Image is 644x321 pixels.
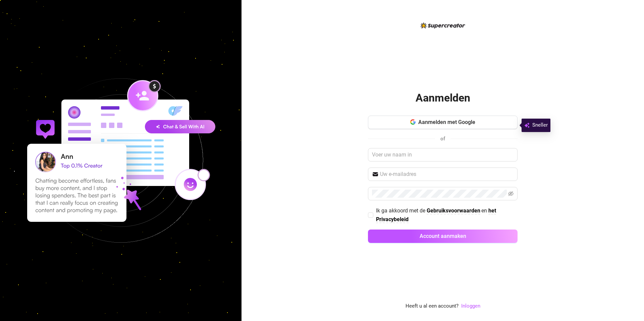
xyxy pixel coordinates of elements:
[406,303,459,309] font: Heeft u al een account?
[461,302,480,310] a: Inloggen
[481,207,487,214] font: en
[420,233,466,239] font: Account aanmaken
[427,207,480,214] font: Gebruiksvoorwaarden
[376,207,496,222] font: het Privacybeleid
[524,121,530,129] img: svg%3e
[376,207,496,223] a: het Privacybeleid
[5,45,237,276] img: signup-background-D0MIrEPF.svg
[368,116,518,129] button: Aanmelden met Google
[427,207,480,214] a: Gebruiksvoorwaarden
[368,148,518,162] input: Voer uw naam in
[416,91,470,104] font: Aanmelden
[440,136,445,142] font: of
[418,119,475,125] font: Aanmelden met Google
[532,122,548,128] font: Sneller
[380,170,514,178] input: Uw e-mailadres
[461,303,480,309] font: Inloggen
[421,22,465,28] img: logo-BBDzfeDw.svg
[376,207,425,214] font: Ik ga akkoord met de
[368,230,518,243] button: Account aanmaken
[508,191,514,196] span: oog-onzichtbaar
